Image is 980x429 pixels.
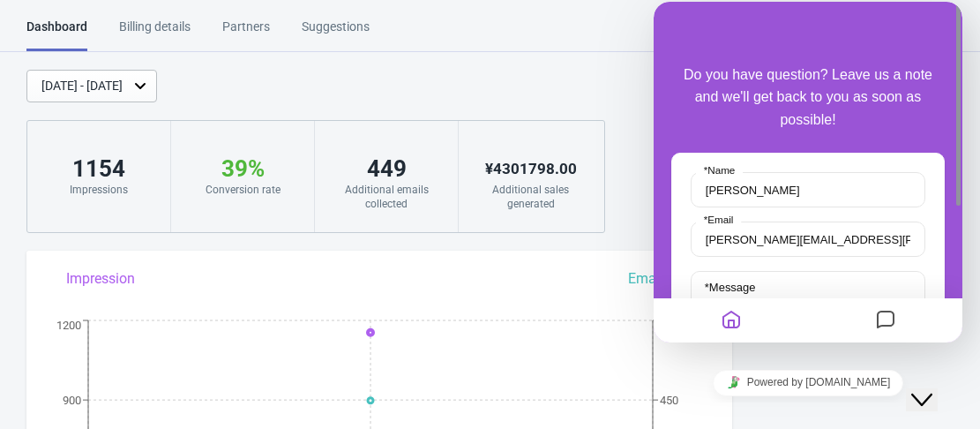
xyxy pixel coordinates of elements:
div: Additional sales generated [476,183,585,211]
div: Conversion rate [189,183,296,197]
div: 39 % [189,154,296,183]
div: Impressions [45,183,153,197]
iframe: chat widget [654,2,962,342]
div: Suggestions [302,18,370,49]
tspan: 1200 [56,319,81,332]
tspan: 450 [660,394,678,407]
div: Additional emails collected [333,183,440,211]
div: 1154 [45,154,153,183]
iframe: chat widget [654,363,962,403]
div: Billing details [119,18,191,49]
div: Dashboard [26,18,87,51]
tspan: 900 [63,394,81,407]
div: Partners [222,18,270,49]
iframe: chat widget [906,358,962,411]
div: ¥ 4301798.00 [476,154,585,183]
div: 449 [333,154,440,183]
div: [DATE] - [DATE] [41,77,123,95]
